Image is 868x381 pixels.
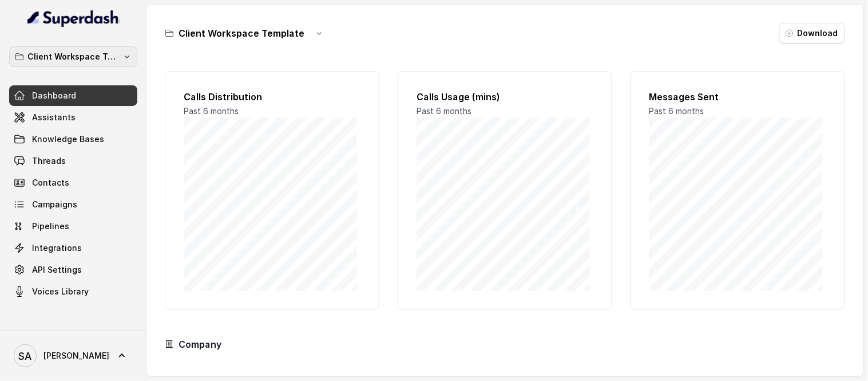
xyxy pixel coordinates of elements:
h3: Client Workspace Template [179,26,304,40]
a: Knowledge Bases [9,129,137,150]
a: Dashboard [9,85,137,106]
a: Campaigns [9,194,137,215]
span: Past 6 months [417,106,471,116]
span: Threads [32,155,66,167]
span: Dashboard [32,90,76,101]
a: Integrations [9,238,137,258]
span: Past 6 months [184,106,239,116]
a: Contacts [9,172,137,193]
a: Assistants [9,107,137,128]
img: light.svg [27,9,120,28]
span: Contacts [32,177,69,188]
span: API Settings [32,264,82,276]
span: Integrations [32,242,82,254]
span: Voices Library [32,286,89,297]
button: Download [779,23,845,44]
a: API Settings [9,260,137,280]
h2: Calls Usage (mins) [417,90,593,104]
button: Client Workspace Template [9,46,137,67]
h3: Company [179,337,221,351]
text: SA [19,350,32,362]
p: Client Workspace Template [27,50,119,64]
span: Assistants [32,112,76,123]
span: Past 6 months [649,106,704,116]
a: Voices Library [9,281,137,302]
a: [PERSON_NAME] [9,340,137,372]
a: Threads [9,151,137,171]
span: Pipelines [32,221,69,232]
span: Knowledge Bases [32,133,104,145]
h2: Messages Sent [649,90,826,104]
span: Campaigns [32,199,77,210]
a: Pipelines [9,216,137,237]
span: [PERSON_NAME] [43,350,109,362]
h2: Calls Distribution [184,90,360,104]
